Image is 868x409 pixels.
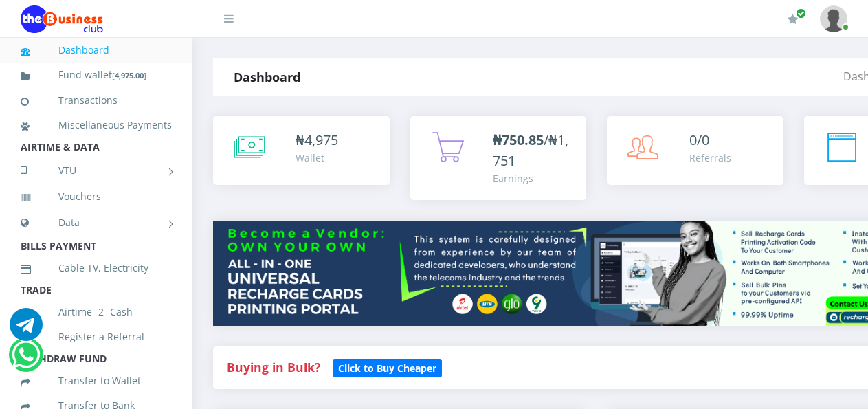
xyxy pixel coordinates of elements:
a: VTU [21,153,172,188]
a: Transactions [21,85,172,116]
a: ₦4,975 Wallet [213,116,390,185]
a: Register a Referral [21,321,172,353]
strong: Dashboard [234,69,300,85]
span: /₦1,751 [493,131,568,170]
img: User [820,5,847,32]
a: Miscellaneous Payments [21,109,172,141]
span: 0/0 [689,131,709,149]
strong: Buying in Bulk? [227,359,320,375]
a: Cable TV, Electricity [21,252,172,284]
b: Click to Buy Cheaper [338,362,436,375]
a: Data [21,206,172,240]
span: 4,975 [304,131,338,149]
a: Chat for support [12,349,40,371]
b: ₦750.85 [493,131,544,149]
a: Dashboard [21,34,172,66]
a: Fund wallet[4,975.00] [21,59,172,91]
b: 4,975.00 [115,70,144,80]
a: Vouchers [21,181,172,212]
small: [ ] [112,70,146,80]
span: Renew/Upgrade Subscription [796,8,806,19]
a: Transfer to Wallet [21,365,172,397]
div: Earnings [493,171,573,186]
div: Referrals [689,151,731,165]
div: Wallet [296,151,338,165]
div: ₦ [296,130,338,151]
a: ₦750.85/₦1,751 Earnings [410,116,587,200]
i: Renew/Upgrade Subscription [788,14,798,25]
a: Click to Buy Cheaper [333,359,442,375]
a: Chat for support [10,318,43,341]
img: Logo [21,5,103,33]
a: Airtime -2- Cash [21,296,172,328]
a: 0/0 Referrals [607,116,783,185]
